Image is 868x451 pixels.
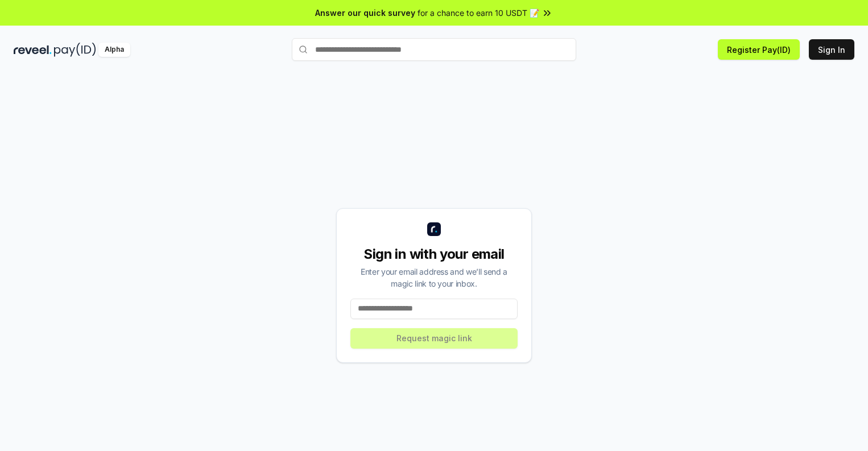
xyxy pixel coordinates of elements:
div: Enter your email address and we’ll send a magic link to your inbox. [350,266,518,289]
img: reveel_dark [14,43,52,57]
button: Sign In [809,39,854,60]
button: Register Pay(ID) [718,39,800,60]
div: Alpha [98,43,130,57]
img: pay_id [54,43,96,57]
div: Sign in with your email [350,245,518,263]
span: for a chance to earn 10 USDT 📝 [418,7,539,19]
span: Answer our quick survey [315,7,415,19]
img: logo_small [427,222,441,236]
